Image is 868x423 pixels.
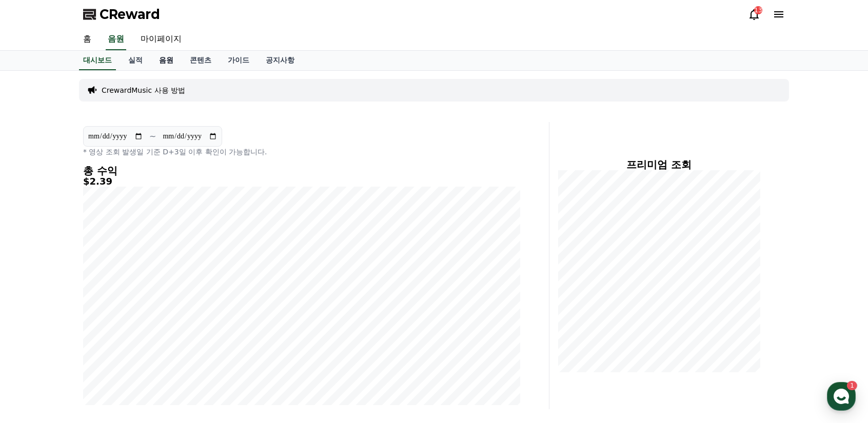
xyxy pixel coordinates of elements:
a: CReward [83,6,160,23]
a: 설정 [132,325,197,351]
span: CReward [100,6,160,23]
p: * 영상 조회 발생일 기준 D+3일 이후 확인이 가능합니다. [83,147,520,157]
a: 마이페이지 [132,29,190,50]
a: 가이드 [220,51,258,70]
p: ~ [149,130,156,143]
h4: 프리미엄 조회 [558,159,760,170]
div: 13 [754,6,762,14]
a: 실적 [120,51,151,70]
a: CrewardMusic 사용 방법 [102,85,185,95]
span: 1 [104,325,108,333]
a: 공지사항 [258,51,303,70]
span: 대화 [94,341,106,349]
h5: $2.39 [83,176,520,187]
h4: 총 수익 [83,165,520,176]
a: 13 [748,8,760,21]
a: 음원 [106,29,126,50]
a: 콘텐츠 [182,51,220,70]
a: 홈 [3,325,68,351]
span: 설정 [159,340,171,349]
a: 1대화 [68,325,132,351]
a: 홈 [75,29,100,50]
a: 음원 [151,51,182,70]
a: 대시보드 [79,51,116,70]
span: 홈 [32,340,38,349]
